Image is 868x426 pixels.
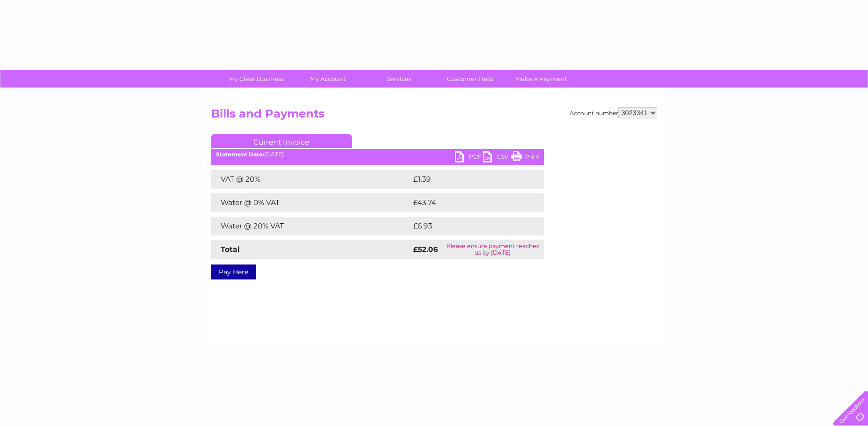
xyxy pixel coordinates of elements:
td: £6.93 [411,217,522,235]
a: Print [511,151,539,165]
td: VAT @ 20% [211,170,411,189]
td: £1.39 [411,170,521,189]
td: Water @ 0% VAT [211,193,411,212]
td: £43.74 [411,193,525,212]
div: Account number [570,107,657,118]
a: Make A Payment [503,70,580,88]
b: Statement Date: [216,151,264,158]
a: Services [360,70,438,88]
a: PDF [455,151,483,165]
a: Current Invoice [211,134,352,148]
td: Please ensure payment reaches us by [DATE] [442,240,544,259]
strong: Total [221,245,240,254]
a: Pay Here [211,264,256,279]
h2: Bills and Payments [211,107,657,125]
a: My Account [289,70,366,88]
td: Water @ 20% VAT [211,217,411,235]
a: CSV [483,151,511,165]
div: [DATE] [211,151,544,158]
strong: £52.06 [413,245,438,254]
a: Customer Help [431,70,509,88]
a: My Clear Business [218,70,295,88]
